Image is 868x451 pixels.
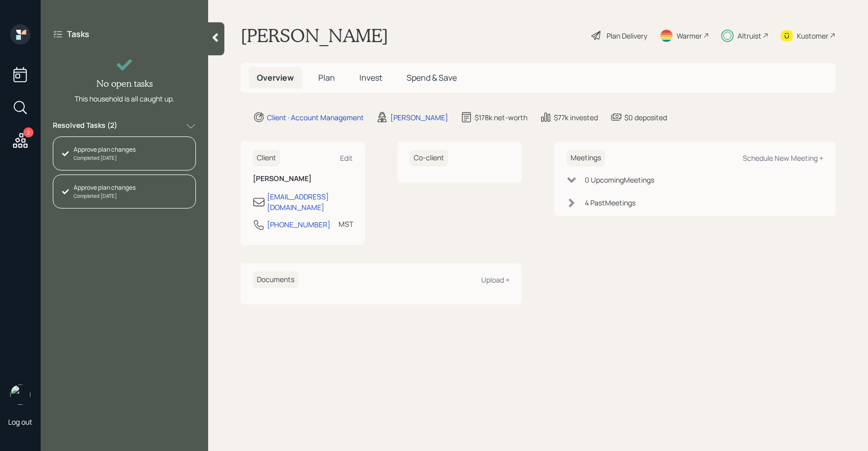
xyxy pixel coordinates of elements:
[481,275,510,285] div: Upload +
[74,183,136,192] div: Approve plan changes
[253,271,298,288] h6: Documents
[339,219,353,229] div: MST
[743,153,823,163] div: Schedule New Meeting +
[53,120,117,132] label: Resolved Tasks ( 2 )
[554,112,598,123] div: $77k invested
[566,150,605,166] h6: Meetings
[738,30,761,41] div: Altruist
[253,150,280,166] h6: Client
[10,385,30,405] img: sami-boghos-headshot.png
[475,112,527,123] div: $178k net-worth
[67,28,89,40] label: Tasks
[257,72,294,83] span: Overview
[585,175,654,185] div: 0 Upcoming Meeting s
[624,112,667,123] div: $0 deposited
[607,30,647,41] div: Plan Delivery
[390,112,448,123] div: [PERSON_NAME]
[74,192,136,200] div: Completed [DATE]
[241,24,388,47] h1: [PERSON_NAME]
[585,197,636,208] div: 4 Past Meeting s
[23,127,34,137] div: 2
[74,154,136,162] div: Completed [DATE]
[267,191,353,213] div: [EMAIL_ADDRESS][DOMAIN_NAME]
[253,175,353,183] h6: [PERSON_NAME]
[318,72,335,83] span: Plan
[359,72,382,83] span: Invest
[407,72,457,83] span: Spend & Save
[74,145,136,154] div: Approve plan changes
[8,417,32,427] div: Log out
[797,30,828,41] div: Kustomer
[96,78,153,89] h4: No open tasks
[677,30,702,41] div: Warmer
[267,219,330,230] div: [PHONE_NUMBER]
[340,153,353,163] div: Edit
[75,93,175,104] div: This household is all caught up.
[410,150,448,166] h6: Co-client
[267,112,364,123] div: Client · Account Management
